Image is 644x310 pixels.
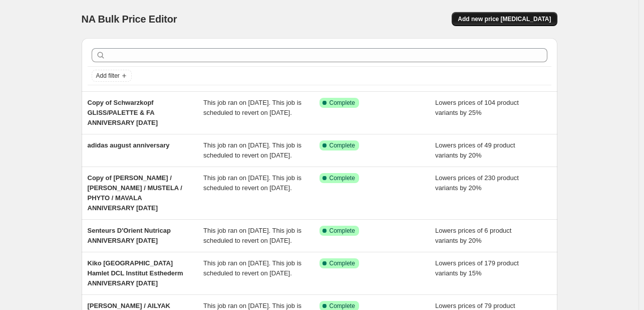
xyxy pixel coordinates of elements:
span: This job ran on [DATE]. This job is scheduled to revert on [DATE]. [203,99,301,116]
span: Add new price [MEDICAL_DATA] [458,15,551,23]
span: This job ran on [DATE]. This job is scheduled to revert on [DATE]. [203,174,301,192]
button: Add new price [MEDICAL_DATA] [452,12,557,26]
span: Lowers prices of 49 product variants by 20% [435,141,515,159]
span: This job ran on [DATE]. This job is scheduled to revert on [DATE]. [203,259,301,277]
span: This job ran on [DATE]. This job is scheduled to revert on [DATE]. [203,141,301,159]
span: Copy of [PERSON_NAME] / [PERSON_NAME] / MUSTELA / PHYTO / MAVALA ANNIVERSARY [DATE] [88,174,182,212]
span: Add filter [96,72,120,80]
span: Complete [330,227,355,235]
span: Lowers prices of 230 product variants by 20% [435,174,519,192]
span: Senteurs D'Orient Nutricap ANNIVERSARY [DATE] [88,227,171,244]
span: NA Bulk Price Editor [82,14,177,25]
span: Copy of Schwarzkopf GLISS/PALETTE & FA ANNIVERSARY [DATE] [88,99,158,126]
span: This job ran on [DATE]. This job is scheduled to revert on [DATE]. [203,227,301,244]
span: Complete [330,141,355,149]
span: Complete [330,302,355,310]
span: Lowers prices of 179 product variants by 15% [435,259,519,277]
span: Complete [330,99,355,107]
span: Lowers prices of 6 product variants by 20% [435,227,511,244]
span: Complete [330,259,355,267]
span: Complete [330,174,355,182]
span: Lowers prices of 104 product variants by 25% [435,99,519,116]
span: Kiko [GEOGRAPHIC_DATA] Hamlet DCL Institut Esthederm ANNIVERSARY [DATE] [88,259,183,287]
span: adidas august anniversary [88,141,170,149]
button: Add filter [92,70,132,82]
